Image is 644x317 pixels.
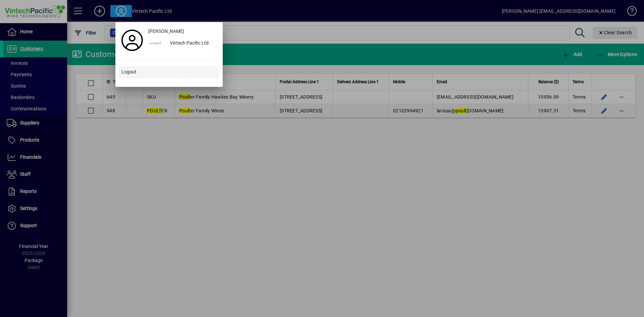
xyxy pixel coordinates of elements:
a: [PERSON_NAME] [146,25,219,38]
a: Profile [119,34,146,46]
span: [PERSON_NAME] [148,28,184,35]
button: Vintech Pacific Ltd [146,38,219,50]
button: Logout [119,66,219,78]
div: Vintech Pacific Ltd [164,38,219,50]
span: Logout [121,68,137,75]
